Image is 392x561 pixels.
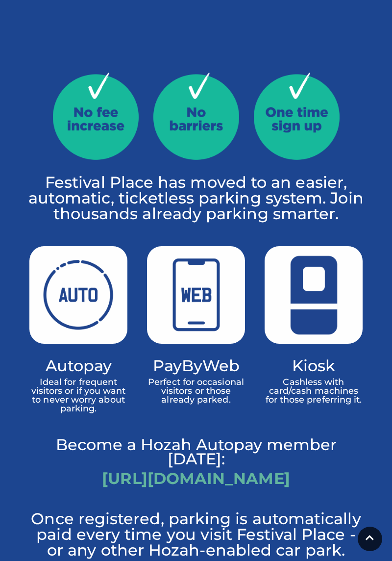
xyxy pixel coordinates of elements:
[27,175,365,222] p: Festival Place has moved to an easier, automatic, ticketless parking system. Join thousands alrea...
[145,358,247,373] h4: PayByWeb
[27,437,365,466] h4: Become a Hozah Autopay member [DATE]:
[27,358,130,373] h4: Autopay
[262,358,365,373] h4: Kiosk
[27,378,130,412] p: Ideal for frequent visitors or if you want to never worry about parking.
[145,378,247,404] p: Perfect for occasional visitors or those already parked.
[102,469,290,488] a: [URL][DOMAIN_NAME]
[262,378,365,404] p: Cashless with card/cash machines for those preferring it.
[27,511,365,558] p: Once registered, parking is automatically paid every time you visit Festival Place - or any other...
